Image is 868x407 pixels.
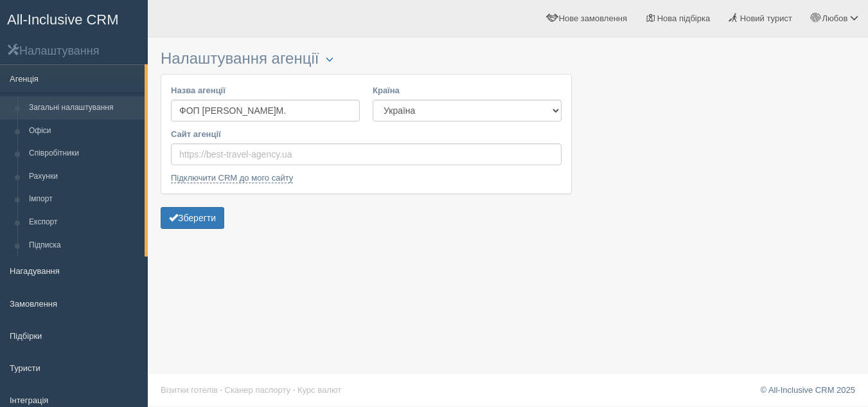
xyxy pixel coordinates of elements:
span: Нове замовлення [559,14,627,23]
span: All-Inclusive CRM [7,12,119,28]
a: Сканер паспорту [225,385,290,395]
a: Загальні налаштування [23,96,145,120]
a: Офіси [23,120,145,143]
span: Новий турист [740,14,792,23]
label: Сайт агенції [171,128,562,140]
a: Експорт [23,211,145,234]
a: Імпорт [23,188,145,211]
a: © All-Inclusive CRM 2025 [760,385,855,395]
button: Зберегти [161,207,224,229]
a: Візитки готелів [161,385,218,395]
label: Назва агенції [171,84,360,96]
span: · [293,385,296,395]
span: · [220,385,222,395]
a: Співробітники [23,142,145,165]
h3: Налаштування агенції [161,50,572,68]
a: Курс валют [297,385,341,395]
span: Любов [822,14,848,23]
a: Підписка [23,234,145,257]
input: https://best-travel-agency.ua [171,143,562,165]
a: Підключити CRM до мого сайту [171,173,293,183]
a: All-Inclusive CRM [1,1,147,36]
span: Нова підбірка [657,14,711,23]
label: Країна [373,84,562,96]
a: Рахунки [23,165,145,188]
